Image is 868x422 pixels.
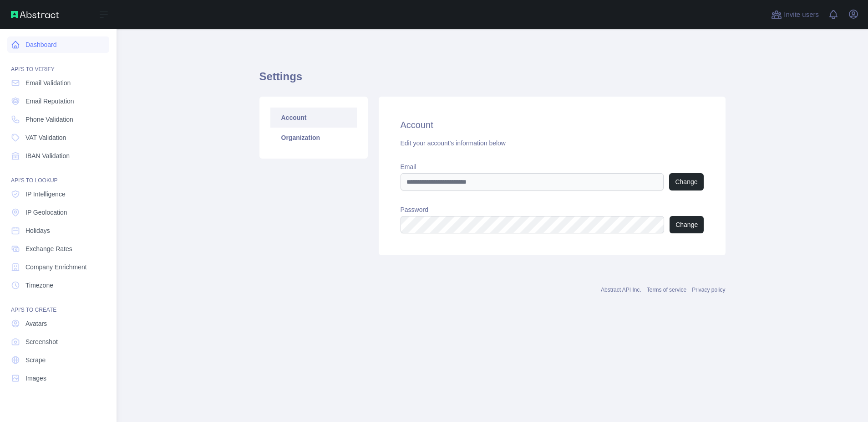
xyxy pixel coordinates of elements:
[401,205,704,214] label: Password
[7,352,109,368] a: Scrape
[25,262,87,272] span: Company Enrichment
[259,69,726,91] h1: Settings
[7,277,109,293] a: Timezone
[669,173,703,190] button: Change
[270,108,357,128] a: Account
[692,287,725,293] a: Privacy policy
[7,129,109,146] a: VAT Validation
[647,287,686,293] a: Terms of service
[25,319,47,328] span: Avatars
[25,97,74,106] span: Email Reputation
[601,287,641,293] a: Abstract API Inc.
[401,139,704,148] div: Edit your account's information below
[25,151,70,160] span: IBAN Validation
[25,337,58,346] span: Screenshot
[7,204,109,221] a: IP Geolocation
[25,190,66,199] span: IP Intelligence
[7,55,109,73] div: API'S TO VERIFY
[25,374,46,383] span: Images
[270,128,357,148] a: Organization
[7,295,109,314] div: API'S TO CREATE
[7,186,109,202] a: IP Intelligence
[769,7,821,22] button: Invite users
[25,78,71,87] span: Email Validation
[25,115,73,124] span: Phone Validation
[401,118,704,131] h2: Account
[25,281,53,290] span: Timezone
[25,355,46,365] span: Scrape
[7,148,109,164] a: IBAN Validation
[401,162,704,171] label: Email
[784,10,819,20] span: Invite users
[7,166,109,184] div: API'S TO LOOKUP
[7,315,109,332] a: Avatars
[7,75,109,91] a: Email Validation
[25,226,50,235] span: Holidays
[7,222,109,239] a: Holidays
[7,93,109,109] a: Email Reputation
[7,111,109,128] a: Phone Validation
[25,208,67,217] span: IP Geolocation
[25,133,66,142] span: VAT Validation
[670,216,704,233] button: Change
[7,370,109,386] a: Images
[11,11,59,18] img: Abstract API
[7,241,109,257] a: Exchange Rates
[25,244,72,253] span: Exchange Rates
[7,36,109,53] a: Dashboard
[7,334,109,350] a: Screenshot
[7,259,109,275] a: Company Enrichment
